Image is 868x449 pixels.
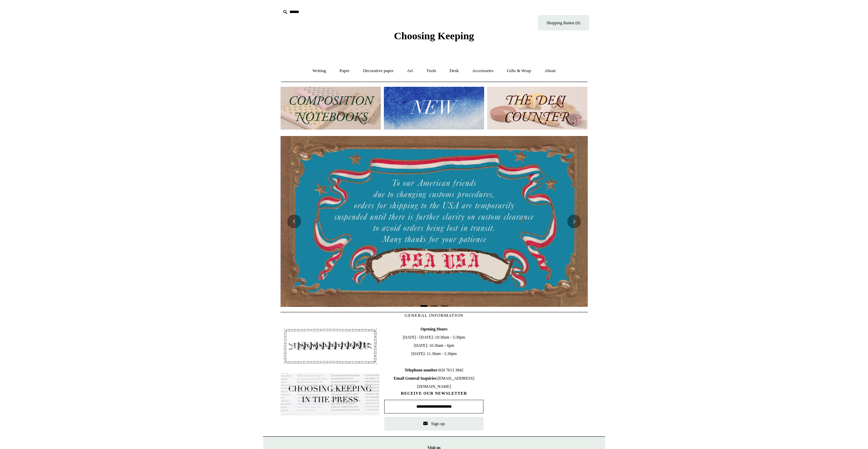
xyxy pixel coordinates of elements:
[420,62,442,80] a: Tools
[384,87,484,130] img: New.jpg__PID:f73bdf93-380a-4a35-bcfe-7823039498e1
[333,62,356,80] a: Paper
[394,376,438,381] b: Email General Inquiries:
[281,136,588,307] img: USA PSA .jpg__PID:33428022-6587-48b7-8b57-d7eefc91f15a
[281,325,380,367] img: pf-4db91bb9--1305-Newsletter-Button_1200x.jpg
[405,313,464,318] span: GENERAL INFORMATION
[384,325,483,391] span: [DATE] - [DATE]: 10:30am - 5:30pm [DATE]: 10.30am - 6pm [DATE]: 11.30am - 5.30pm 020 7613 3842
[384,417,483,431] button: Sign up
[431,421,445,426] span: Sign up
[437,368,439,372] b: :
[538,15,589,30] a: Shopping Basket (0)
[488,325,587,427] iframe: google_map
[431,305,438,307] button: Page 2
[405,368,439,372] b: Telephone number
[538,62,562,80] a: About
[501,62,537,80] a: Gifts & Wrap
[287,215,301,228] button: Previous
[420,327,448,331] b: Opening Hours
[306,62,332,80] a: Writing
[487,87,587,130] img: The Deli Counter
[441,305,448,307] button: Page 3
[281,87,381,130] img: 202302 Composition ledgers.jpg__PID:69722ee6-fa44-49dd-a067-31375e5d54ec
[384,391,483,396] span: RECEIVE OUR NEWSLETTER
[567,215,581,228] button: Next
[394,36,474,40] a: Choosing Keeping
[443,62,465,80] a: Desk
[466,62,500,80] a: Accessories
[420,305,427,307] button: Page 1
[357,62,400,80] a: Decorative paper
[394,30,474,41] span: Choosing Keeping
[401,62,419,80] a: Art
[281,373,380,416] img: pf-635a2b01-aa89-4342-bbcd-4371b60f588c--In-the-press-Button_1200x.jpg
[394,376,474,389] span: [EMAIL_ADDRESS][DOMAIN_NAME]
